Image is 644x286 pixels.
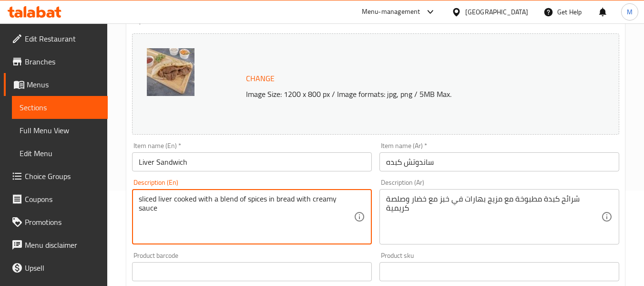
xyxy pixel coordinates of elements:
span: Full Menu View [20,125,100,136]
span: Menu disclaimer [25,239,100,251]
textarea: sliced liver cooked with a blend of spices in bread with creamy sauce [139,194,354,240]
a: Coupons [4,188,108,211]
div: Menu-management [362,6,420,18]
a: Menus [4,73,108,96]
span: Choice Groups [25,170,100,182]
a: Edit Restaurant [4,27,108,50]
span: Upsell [25,262,100,274]
span: Edit Restaurant [25,33,100,44]
input: Please enter product barcode [132,262,372,281]
span: Coupons [25,193,100,205]
a: Menu disclaimer [4,233,108,256]
span: M [627,7,633,17]
span: Change [246,72,275,85]
p: Image Size: 1200 x 800 px / Image formats: jpg, png / 5MB Max. [242,88,585,100]
span: Menus [27,79,100,90]
input: Enter name Ar [379,152,619,171]
img: %D8%B1%D8%BA%D9%8A%D9%81_%D9%83%D8%A8%D8%AF%D9%87638937024104250577.jpg [147,48,194,96]
button: Change [242,69,278,88]
a: Full Menu View [12,119,108,142]
a: Edit Menu [12,142,108,165]
div: [GEOGRAPHIC_DATA] [465,7,528,17]
span: Promotions [25,216,100,228]
input: Please enter product sku [379,262,619,281]
a: Sections [12,96,108,119]
h2: Update Liver Sandwich [132,11,619,25]
input: Enter name En [132,152,372,171]
span: Sections [20,102,100,113]
a: Promotions [4,211,108,233]
a: Upsell [4,256,108,279]
a: Branches [4,50,108,73]
a: Choice Groups [4,165,108,188]
textarea: شرائح كبدة مطبوخة مع مزيج بهارات في خبز مع خضار وصلصة كريمية [386,194,601,240]
span: Edit Menu [20,148,100,159]
span: Branches [25,56,100,67]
